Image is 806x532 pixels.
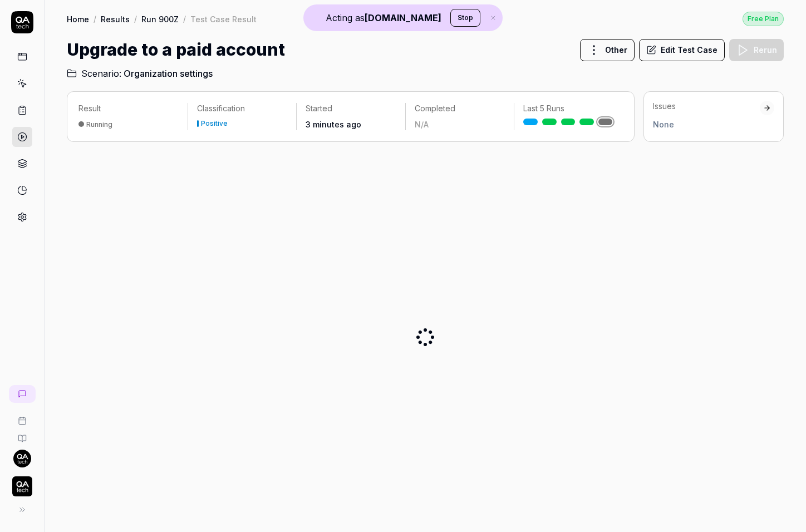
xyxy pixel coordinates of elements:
[653,119,760,130] div: None
[9,385,36,403] a: New conversation
[415,103,505,114] p: Completed
[201,120,228,127] div: Positive
[86,120,112,129] div: Running
[79,67,121,80] span: Scenario:
[743,12,784,26] div: Free Plan
[124,67,213,80] span: Organization settings
[743,11,784,26] a: Free Plan
[580,39,635,61] button: Other
[13,450,31,467] img: 7ccf6c19-61ad-4a6c-8811-018b02a1b829.jpg
[67,13,89,24] a: Home
[134,13,137,24] div: /
[415,120,429,129] span: N/A
[67,37,285,62] h1: Upgrade to a paid account
[94,13,96,24] div: /
[450,9,480,27] button: Stop
[101,13,130,24] a: Results
[67,67,213,80] a: Scenario:Organization settings
[4,407,40,425] a: Book a call with us
[4,425,40,443] a: Documentation
[78,103,179,114] p: Result
[4,467,40,499] button: QA Tech Logo
[306,103,396,114] p: Started
[190,13,257,24] div: Test Case Result
[12,476,32,496] img: QA Tech Logo
[639,39,725,61] button: Edit Test Case
[653,101,760,112] div: Issues
[141,13,179,24] a: Run 900Z
[306,120,361,129] time: 3 minutes ago
[183,13,186,24] div: /
[729,39,784,61] button: Rerun
[197,103,288,114] p: Classification
[523,103,614,114] p: Last 5 Runs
